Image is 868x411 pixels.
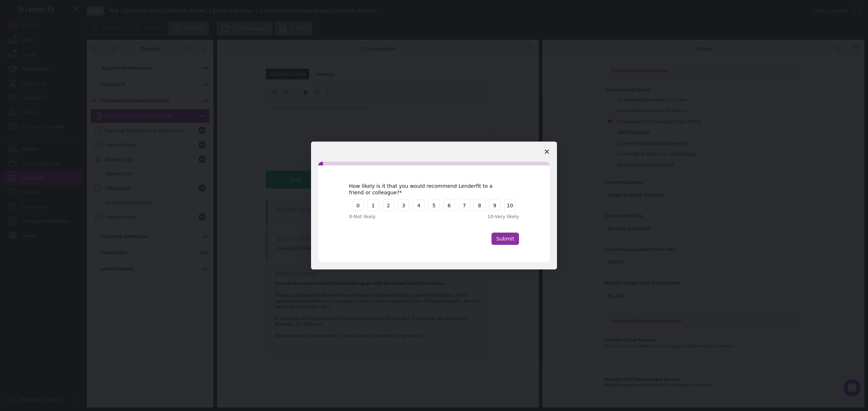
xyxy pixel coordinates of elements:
[413,199,425,211] button: 4
[474,199,485,211] button: 8
[454,213,519,220] div: 10 - Very likely
[349,183,508,196] div: How likely is it that you would recommend Lenderfit to a friend or colleague?
[492,233,519,245] button: Submit
[537,142,557,162] span: Close survey
[459,199,470,211] button: 7
[352,199,364,211] button: 0
[367,199,379,211] button: 1
[383,199,394,211] button: 2
[443,199,455,211] button: 6
[428,199,440,211] button: 5
[349,213,414,220] div: 0 - Not likely
[489,199,501,211] button: 9
[398,199,409,211] button: 3
[504,199,516,211] button: 10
